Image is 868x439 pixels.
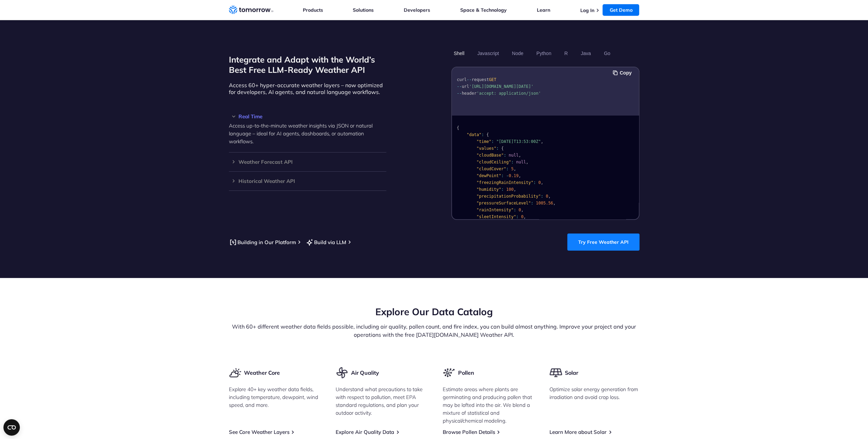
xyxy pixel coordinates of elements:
span: , [518,153,521,158]
span: : [511,160,513,164]
a: Home link [229,5,273,15]
span: "cloudCeiling" [476,160,511,164]
span: "humidity" [476,187,501,192]
span: 'accept: application/json' [476,91,541,96]
span: : [531,201,533,205]
span: 5 [511,167,513,171]
a: Space & Technology [460,7,507,13]
span: , [521,208,523,212]
span: { [501,146,504,151]
a: Try Free Weather API [567,234,639,251]
span: : [506,167,508,171]
p: Access 60+ hyper-accurate weather layers – now optimized for developers, AI agents, and natural l... [229,82,386,95]
span: "freezingRainIntensity" [476,180,533,185]
button: Open CMP widget [3,419,20,436]
a: Products [303,7,323,13]
span: 0.19 [508,173,518,178]
h3: Historical Weather API [229,178,386,184]
span: header [462,91,476,96]
span: 100 [506,187,514,192]
span: : [514,208,516,212]
span: , [526,160,528,164]
span: '[URL][DOMAIN_NAME][DATE]' [469,84,533,89]
a: See Core Weather Layers [229,429,289,435]
a: Learn [537,7,550,13]
span: "[DATE]T13:53:00Z" [496,139,541,144]
span: 0 [538,180,541,185]
span: -- [457,91,462,96]
div: Real Time [229,114,386,119]
h3: Weather Core [244,369,280,376]
span: 1005.56 [536,201,553,205]
span: : [481,132,484,137]
span: 0 [521,214,523,219]
span: "dewPoint" [476,173,501,178]
span: "sleetIntensity" [476,214,516,219]
h3: Pollen [458,369,474,376]
a: Browse Pollen Details [443,429,495,435]
a: Log In [580,7,594,13]
span: curl [457,77,467,82]
span: "pressureSurfaceLevel" [476,201,531,205]
span: "time" [476,139,491,144]
button: R [562,48,570,59]
span: -- [457,84,462,89]
span: , [548,194,550,199]
h2: Explore Our Data Catalog [229,305,639,318]
span: : [504,153,506,158]
h3: Air Quality [351,369,379,376]
a: Developers [404,7,430,13]
p: Access up-to-the-minute weather insights via JSON or natural language – ideal for AI agents, dash... [229,122,386,145]
span: : [516,214,518,219]
span: { [457,125,459,130]
span: , [514,187,516,192]
span: -- [466,77,471,82]
button: Shell [451,48,467,59]
h3: Weather Forecast API [229,159,386,164]
h2: Integrate and Adapt with the World’s Best Free LLM-Ready Weather API [229,54,386,75]
span: , [514,167,516,171]
span: : [501,187,504,192]
span: , [541,139,543,144]
span: url [462,84,469,89]
span: : [491,139,494,144]
span: : [501,173,504,178]
p: Optimize solar energy generation from irradiation and avoid crop loss. [549,385,639,401]
span: "values" [476,146,496,151]
button: Copy [613,69,634,77]
button: Go [601,48,612,59]
a: Get Demo [603,4,639,16]
span: , [541,180,543,185]
p: With 60+ different weather data fields possible, including air quality, pollen count, and fire in... [229,322,639,339]
span: , [553,201,555,205]
span: 0 [518,208,521,212]
p: Understand what precautions to take with respect to pollution, meet EPA standard regulations, and... [336,385,426,417]
span: "cloudBase" [476,153,503,158]
a: Build via LLM [306,238,346,247]
span: "rainIntensity" [476,208,513,212]
span: null [516,160,526,164]
p: Estimate areas where plants are germinating and producing pollen that may be lofted into the air.... [443,385,533,425]
button: Python [534,48,554,59]
span: : [541,194,543,199]
span: "cloudCover" [476,167,506,171]
a: Building in Our Platform [229,238,296,247]
p: Explore 40+ key weather data fields, including temperature, dewpoint, wind speed, and more. [229,385,319,409]
span: GET [489,77,496,82]
button: Java [578,48,593,59]
a: Explore Air Quality Data [336,429,394,435]
span: , [523,214,526,219]
span: "precipitationProbability" [476,194,541,199]
a: Solutions [353,7,374,13]
span: : [496,146,498,151]
span: 0 [546,194,548,199]
a: Learn More about Solar [549,429,607,435]
span: request [471,77,489,82]
h3: Solar [565,369,578,376]
button: Node [509,48,526,59]
span: : [533,180,535,185]
span: "data" [466,132,481,137]
span: , [518,173,521,178]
